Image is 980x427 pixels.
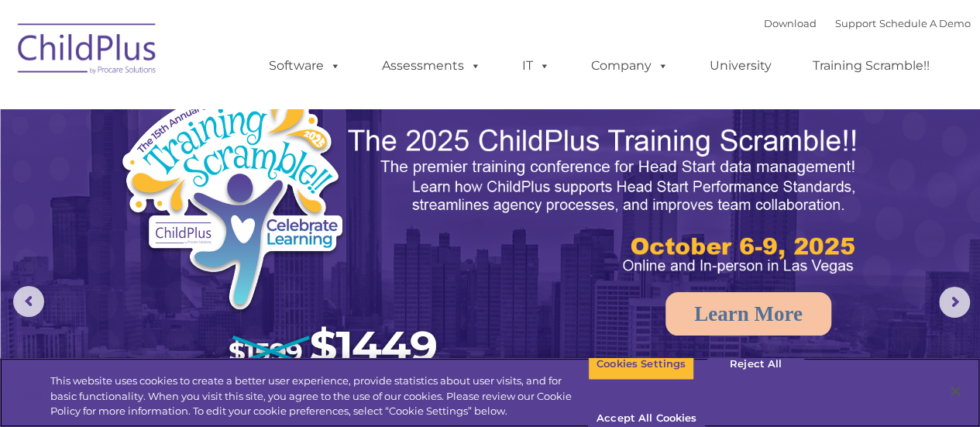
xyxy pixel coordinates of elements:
[665,292,831,336] a: Learn More
[938,374,972,408] button: Close
[253,50,356,81] a: Software
[835,17,876,29] a: Support
[366,50,497,81] a: Assessments
[707,348,804,381] button: Reject All
[215,102,263,114] span: Last name
[879,17,971,29] a: Schedule A Demo
[764,17,971,29] font: |
[507,50,566,81] a: IT
[10,12,165,90] img: ChildPlus by Procare Solutions
[50,374,588,419] div: This website uses cookies to create a better user experience, provide statistics about user visit...
[215,166,281,177] span: Phone number
[694,50,787,81] a: University
[588,348,694,381] button: Cookies Settings
[576,50,684,81] a: Company
[764,17,817,29] a: Download
[797,50,945,81] a: Training Scramble!!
